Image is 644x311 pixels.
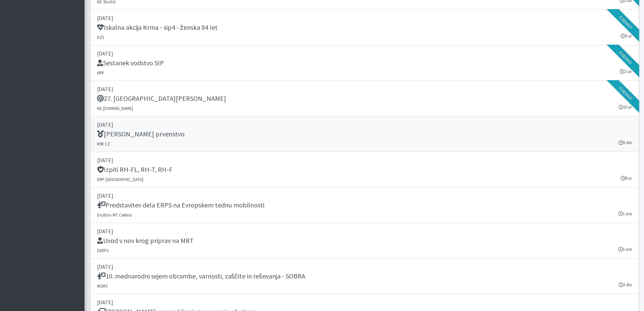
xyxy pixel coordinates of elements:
[97,70,104,75] small: KRP
[621,175,632,181] small: 8 ur
[97,165,172,174] h5: Izpiti RH-FL, RH-T, RH-F
[97,248,109,253] small: DERPS
[97,59,164,67] h5: Sestanek vodstvo SIP
[619,139,632,146] small: 5 dni
[90,152,639,187] a: [DATE] Izpiti RH-FL, RH-T, RH-F DRP [GEOGRAPHIC_DATA] 8 ur
[97,237,194,245] h5: Uvod v nov krog priprav na MRT
[90,187,639,223] a: [DATE] Predstavitev dela ERPS na Evropskem tednu mobilnosti Društvo MT Cerkno 1 ura
[97,35,104,40] small: KZS
[97,94,226,103] h5: 27. [GEOGRAPHIC_DATA][PERSON_NAME]
[97,130,185,138] h5: [PERSON_NAME] prvenstvo
[97,156,632,164] p: [DATE]
[97,106,133,111] small: KD [DOMAIN_NAME]
[97,201,264,209] h5: Predstavitev dela ERPS na Evropskem tednu mobilnosti
[619,282,632,288] small: 3 dni
[97,283,108,289] small: MORS
[97,85,632,93] p: [DATE]
[97,49,632,58] p: [DATE]
[90,81,639,116] a: [DATE] 27. [GEOGRAPHIC_DATA][PERSON_NAME] KD [DOMAIN_NAME] 10 ur Oddano
[90,223,639,259] a: [DATE] Uvod v nov krog priprav na MRT DERPS 1 ura
[97,23,218,31] h5: Iskalna akcija Krma - sip4 - ženska 84 let
[97,120,632,129] p: [DATE]
[97,14,632,22] p: [DATE]
[97,192,632,200] p: [DATE]
[97,272,305,280] h5: 10. mednarodni sejem obrambe, varnosti, zaščite in reševanja - SOBRA
[97,298,632,306] p: [DATE]
[97,177,143,182] small: DRP [GEOGRAPHIC_DATA]
[97,141,110,147] small: K9R CZ
[90,116,639,152] a: [DATE] [PERSON_NAME] prvenstvo K9R CZ 5 dni
[618,210,632,217] small: 1 ura
[97,227,632,235] p: [DATE]
[618,246,632,252] small: 1 ura
[90,259,639,294] a: [DATE] 10. mednarodni sejem obrambe, varnosti, zaščite in reševanja - SOBRA MORS 3 dni
[97,212,132,218] small: Društvo MT Cerkno
[90,45,639,81] a: [DATE] Sestanek vodstvo SIP KRP 2 uri Oddano
[97,263,632,271] p: [DATE]
[90,10,639,45] a: [DATE] Iskalna akcija Krma - sip4 - ženska 84 let KZS 5 ur Oddano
